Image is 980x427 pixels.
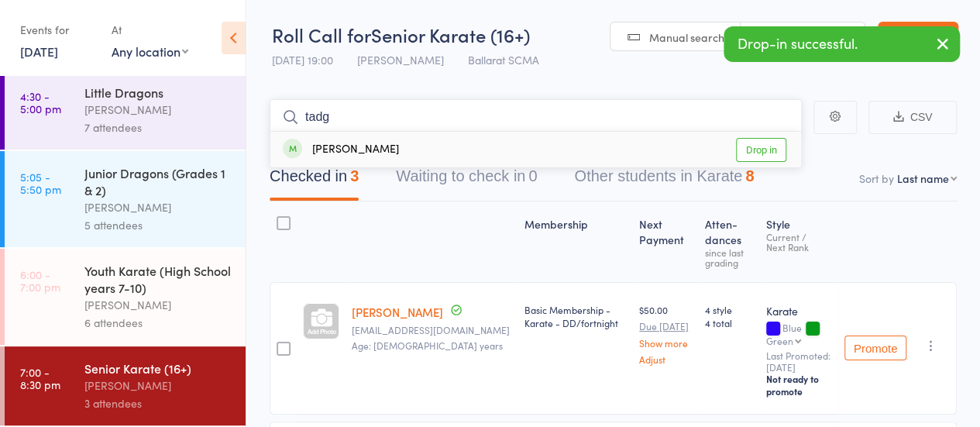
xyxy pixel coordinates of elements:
span: [DATE] 19:00 [272,52,333,67]
time: 6:00 - 7:00 pm [20,268,60,293]
div: Basic Membership - Karate - DD/fortnight [524,303,627,329]
div: 0 [528,167,537,184]
time: 5:05 - 5:50 pm [20,170,61,195]
input: Search by name [270,99,802,135]
span: 4 style [705,303,754,316]
a: Drop in [736,138,786,162]
div: 5 attendees [84,216,232,234]
div: Not ready to promote [766,373,832,398]
a: 5:05 -5:50 pmJunior Dragons (Grades 1 & 2)[PERSON_NAME]5 attendees [5,151,246,247]
div: $50.00 [639,303,693,364]
a: 7:00 -8:30 pmSenior Karate (16+)[PERSON_NAME]3 attendees [5,346,246,425]
span: Age: [DEMOGRAPHIC_DATA] years [352,339,503,352]
div: 7 attendees [84,119,232,136]
div: [PERSON_NAME] [84,296,232,314]
time: 7:00 - 8:30 pm [20,366,60,391]
a: 4:30 -5:00 pmLittle Dragons[PERSON_NAME]7 attendees [5,71,246,150]
button: CSV [868,101,957,134]
div: 6 attendees [84,314,232,332]
div: Events for [20,17,96,43]
span: 4 total [705,316,754,329]
div: Last name [897,170,949,186]
div: Atten­dances [699,208,760,275]
small: drewfrancis03@outlook.com [352,325,511,336]
div: 3 attendees [84,394,232,412]
div: Junior Dragons (Grades 1 & 2) [84,164,232,198]
a: Exit roll call [878,22,958,53]
div: [PERSON_NAME] [283,141,399,159]
div: Senior Karate (16+) [84,360,232,377]
div: 3 [350,167,359,184]
time: 4:30 - 5:00 pm [20,90,61,115]
div: Little Dragons [84,84,232,101]
div: since last grading [705,247,754,267]
div: At [112,17,188,43]
a: Show more [639,338,693,348]
label: Sort by [859,170,894,186]
div: Any location [112,43,188,60]
span: Manual search [649,29,724,45]
small: Due [DATE] [639,321,693,332]
div: Current / Next Rank [766,232,832,252]
button: Promote [844,336,906,360]
div: Next Payment [633,208,699,275]
a: [DATE] [20,43,58,60]
span: Senior Karate (16+) [371,22,530,47]
div: Drop-in successful. [724,26,960,62]
div: Membership [518,208,633,275]
a: [PERSON_NAME] [352,304,443,320]
div: Green [766,336,793,346]
a: Adjust [639,354,693,364]
span: Ballarat SCMA [468,52,539,67]
a: 6:00 -7:00 pmYouth Karate (High School years 7-10)[PERSON_NAME]6 attendees [5,249,246,345]
div: Style [760,208,838,275]
span: [PERSON_NAME] [357,52,444,67]
div: [PERSON_NAME] [84,377,232,394]
button: Waiting to check in0 [396,160,537,201]
small: Last Promoted: [DATE] [766,350,832,373]
div: Karate [766,303,832,319]
button: Checked in3 [270,160,359,201]
div: Youth Karate (High School years 7-10) [84,262,232,296]
div: Blue [766,322,832,346]
button: Other students in Karate8 [574,160,754,201]
div: 8 [745,167,754,184]
div: [PERSON_NAME] [84,101,232,119]
span: Roll Call for [272,22,371,47]
div: [PERSON_NAME] [84,198,232,216]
